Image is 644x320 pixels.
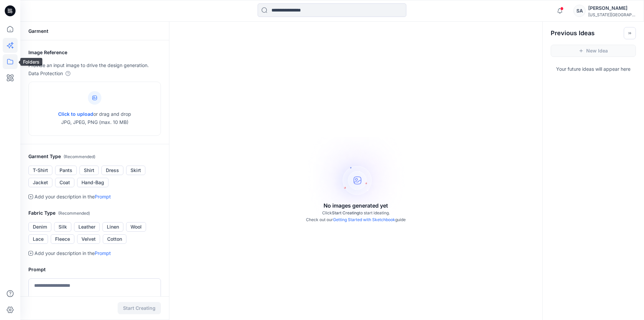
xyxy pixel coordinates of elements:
[58,111,93,117] span: Click to upload
[95,250,111,256] a: Prompt
[551,29,595,37] h2: Previous Ideas
[101,166,123,175] button: Dress
[95,194,111,199] a: Prompt
[28,152,161,161] h2: Garment Type
[28,69,63,78] p: Data Protection
[28,48,161,57] h2: Image Reference
[74,222,100,232] button: Leather
[58,110,131,126] p: or drag and drop JPG, JPEG, PNG (max. 10 MB)
[28,222,51,232] button: Denim
[333,217,395,222] a: Getting Started with Sketchbook
[126,166,145,175] button: Skirt
[54,222,71,232] button: Silk
[28,166,52,175] button: T-Shirt
[58,211,90,216] span: ( Recommended )
[588,4,636,12] div: [PERSON_NAME]
[79,166,99,175] button: Shirt
[55,178,74,187] button: Coat
[34,249,111,257] p: Add your description in the
[543,62,644,73] p: Your future ideas will appear here
[28,209,161,217] h2: Fabric Type
[102,222,123,232] button: Linen
[332,210,359,215] span: Start Creating
[77,178,109,187] button: Hand-Bag
[103,234,126,244] button: Cotton
[51,234,74,244] button: Fleece
[588,12,636,17] div: [US_STATE][GEOGRAPHIC_DATA]...
[55,166,77,175] button: Pants
[624,27,636,39] button: Toggle idea bar
[77,234,100,244] button: Velvet
[28,234,48,244] button: Lace
[64,154,95,159] span: ( Recommended )
[34,193,111,201] p: Add your description in the
[573,5,586,17] div: SA
[126,222,146,232] button: Wool
[28,178,52,187] button: Jacket
[306,210,406,223] p: Click to start ideating. Check out our guide
[28,61,161,69] p: Provide an input image to drive the design generation.
[28,265,161,274] h2: Prompt
[324,201,388,210] p: No images generated yet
